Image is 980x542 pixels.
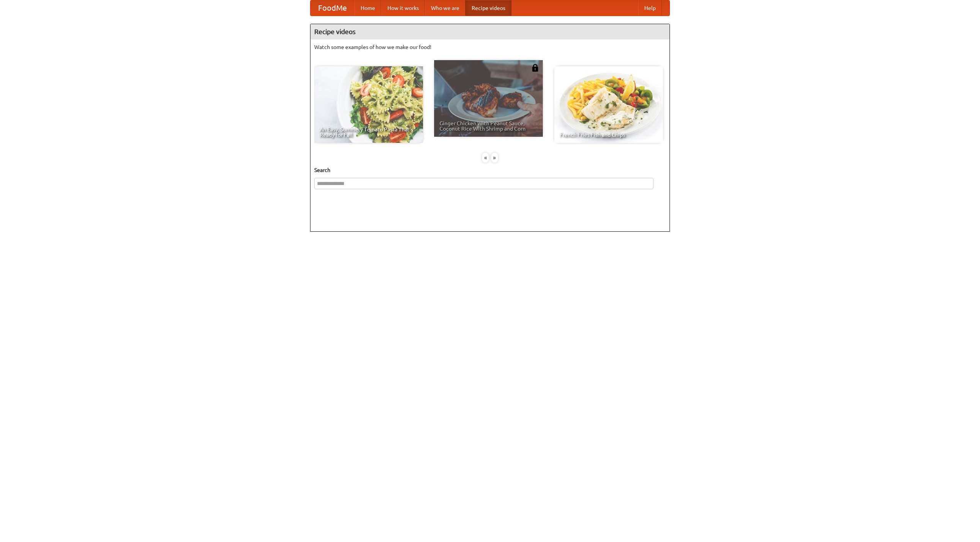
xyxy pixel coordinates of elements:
[314,166,666,174] h5: Search
[354,0,381,16] a: Home
[314,66,423,143] a: An Easy, Summery Tomato Pasta That's Ready for Fall
[381,0,425,16] a: How it works
[491,153,498,162] div: »
[320,127,418,138] span: An Easy, Summery Tomato Pasta That's Ready for Fall
[560,132,658,138] span: French Fries Fish and Chips
[314,43,666,51] p: Watch some examples of how we make our food!
[465,0,511,16] a: Recipe videos
[482,153,489,162] div: «
[638,0,662,16] a: Help
[310,24,670,39] h4: Recipe videos
[554,66,663,143] a: French Fries Fish and Chips
[425,0,465,16] a: Who we are
[531,64,539,72] img: 483408.png
[310,0,354,16] a: FoodMe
